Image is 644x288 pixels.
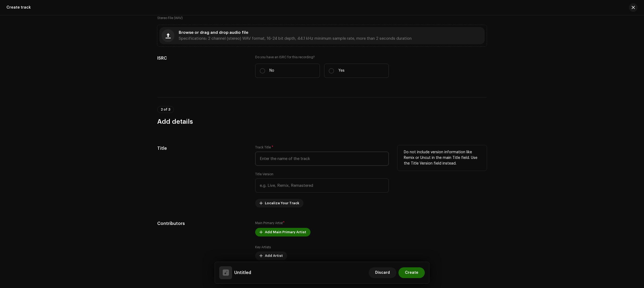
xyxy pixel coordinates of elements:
[255,172,273,176] label: Title Version
[369,267,396,278] button: Discard
[255,178,389,192] input: e.g. Live, Remix, Remastered
[157,117,487,126] h3: Add details
[269,68,274,74] p: No
[255,199,303,207] button: Localize Your Track
[179,37,412,41] span: Specifications: 2 channel (stereo) WAV format, 16-24 bit depth, 44.1 kHz minimum sample rate, mor...
[255,221,283,225] small: Main Primary Artist
[265,198,299,209] span: Localize Your Track
[157,16,183,20] small: Stereo File (WAV)
[255,251,287,260] button: Add Artist
[338,68,345,74] p: Yes
[157,145,247,152] h5: Title
[179,31,248,35] span: Browse or drag and drop audio file
[157,55,247,61] h5: ISRC
[255,228,310,236] button: Add Main Primary Artist
[404,150,480,166] p: Do not include version information like Remix or Uncut in the main Title field. Use the Title Ver...
[255,145,273,150] label: Track Title
[265,227,306,238] span: Add Main Primary Artist
[161,108,170,111] span: 2 of 3
[255,152,389,166] input: Enter the name of the track
[157,220,247,227] h5: Contributors
[234,269,251,276] h5: Untitled
[265,250,283,261] span: Add Artist
[405,267,418,278] span: Create
[375,267,390,278] span: Discard
[255,55,389,59] label: Do you have an ISRC for this recording?
[398,267,425,278] button: Create
[255,245,271,249] label: Key Artists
